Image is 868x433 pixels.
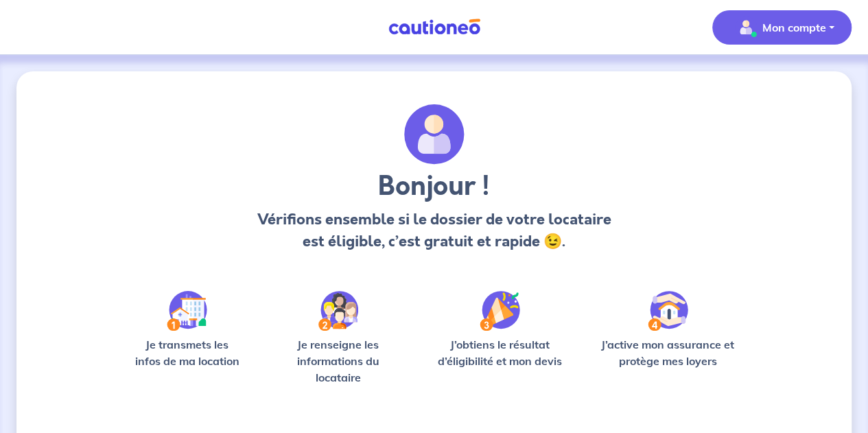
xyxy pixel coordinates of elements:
[318,291,358,331] img: /static/c0a346edaed446bb123850d2d04ad552/Step-2.svg
[404,104,465,165] img: archivate
[735,16,757,38] img: illu_account_valid_menu.svg
[383,19,486,36] img: Cautioneo
[270,336,406,386] p: Je renseigne les informations du locataire
[255,209,613,253] p: Vérifions ensemble si le dossier de votre locataire est éligible, c’est gratuit et rapide 😉.
[712,10,852,45] button: illu_account_valid_menu.svgMon compte
[167,291,207,331] img: /static/90a569abe86eec82015bcaae536bd8e6/Step-1.svg
[648,291,688,331] img: /static/bfff1cf634d835d9112899e6a3df1a5d/Step-4.svg
[428,336,572,369] p: J’obtiens le résultat d’éligibilité et mon devis
[762,19,826,36] p: Mon compte
[126,336,248,369] p: Je transmets les infos de ma location
[255,170,613,203] h3: Bonjour !
[480,291,520,331] img: /static/f3e743aab9439237c3e2196e4328bba9/Step-3.svg
[594,336,742,369] p: J’active mon assurance et protège mes loyers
